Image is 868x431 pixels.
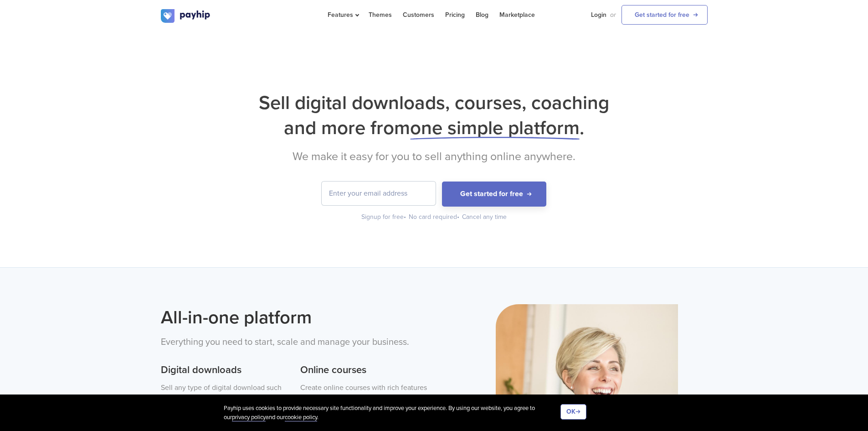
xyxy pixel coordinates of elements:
span: Features [328,11,358,19]
div: Payhip uses cookies to provide necessary site functionality and improve your experience. By using... [224,404,560,422]
a: Get started for free [621,5,708,25]
h2: All-in-one platform [161,304,427,331]
a: privacy policy [232,414,266,421]
p: Everything you need to start, scale and manage your business. [161,335,427,349]
input: Enter your email address [322,182,436,205]
span: . [580,116,584,140]
span: • [404,213,406,221]
button: OK [560,404,586,420]
div: Signup for free [361,213,407,222]
h2: We make it easy for you to sell anything online anywhere. [161,150,708,163]
div: Cancel any time [462,213,507,222]
span: one simple platform [410,116,580,140]
h3: Online courses [300,363,427,378]
p: Create online courses with rich features such as videos, digital files, quizzes and assignments. ... [300,382,427,428]
h1: Sell digital downloads, courses, coaching and more from [161,90,708,140]
a: cookie policy [285,414,317,421]
img: logo.svg [161,9,211,23]
h3: Digital downloads [161,363,288,378]
p: Sell any type of digital download such as ebooks, software, design assets, templates, video, musi... [161,382,288,428]
span: • [457,213,459,221]
button: Get started for free [442,182,546,207]
div: No card required [409,213,460,222]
